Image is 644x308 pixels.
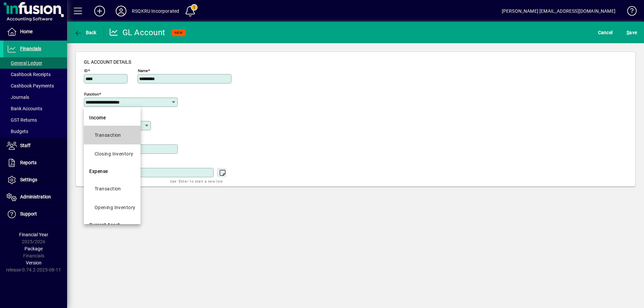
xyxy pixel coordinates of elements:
[7,117,37,123] span: GST Returns
[89,167,108,175] span: Expense
[3,137,67,154] a: Staff
[3,80,67,91] a: Cashbook Payments
[3,206,67,223] a: Support
[598,27,613,38] span: Cancel
[3,172,67,188] a: Settings
[7,129,28,134] span: Budgets
[84,59,131,65] span: GL account details
[7,106,42,111] span: Bank Accounts
[20,46,41,51] span: Financials
[95,185,121,193] div: Transaction
[3,103,67,114] a: Bank Accounts
[3,155,67,171] a: Reports
[596,26,614,39] button: Cancel
[84,179,141,198] mat-option: Expense - Transaction
[3,189,67,205] a: Administration
[138,68,148,73] mat-label: Name
[72,26,98,39] button: Back
[7,83,54,88] span: Cashbook Payments
[20,194,51,199] span: Administration
[74,30,97,35] span: Back
[110,5,132,17] button: Profile
[67,26,104,39] app-page-header-button: Back
[622,1,636,23] a: Knowledge Base
[20,160,37,165] span: Reports
[3,23,67,40] a: Home
[7,60,42,66] span: General Ledger
[170,177,223,185] mat-hint: Use 'Enter' to start a new line
[625,26,639,39] button: Save
[3,69,67,80] a: Cashbook Receipts
[20,143,31,148] span: Staff
[20,29,33,34] span: Home
[24,246,43,251] span: Package
[132,6,179,16] div: RSQKRU Incorporated
[19,232,48,237] span: Financial Year
[95,131,121,139] div: Transaction
[174,30,183,35] span: NEW
[84,126,141,144] mat-option: Income - Transaction
[3,91,67,103] a: Journals
[84,198,141,217] mat-option: Expense - Opening Inventory
[3,57,67,69] a: General Ledger
[26,260,42,265] span: Version
[20,211,37,217] span: Support
[84,68,88,73] mat-label: ID
[3,114,67,126] a: GST Returns
[89,5,110,17] button: Add
[627,27,637,38] span: ave
[89,114,106,122] span: Income
[84,92,99,97] mat-label: Function
[20,177,37,182] span: Settings
[109,27,165,38] div: GL Account
[89,221,120,229] span: Current Asset
[7,72,51,77] span: Cashbook Receipts
[95,150,133,158] div: Closing Inventory
[7,95,29,100] span: Journals
[3,126,67,137] a: Budgets
[95,203,135,211] div: Opening Inventory
[84,144,141,163] mat-option: Income - Closing Inventory
[502,6,615,16] div: [PERSON_NAME] [EMAIL_ADDRESS][DOMAIN_NAME]
[627,30,629,35] span: S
